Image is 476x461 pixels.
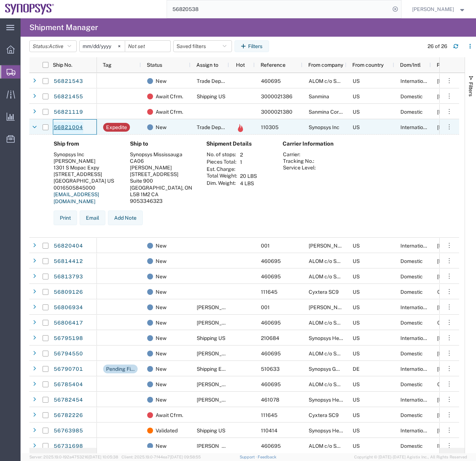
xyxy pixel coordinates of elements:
span: 09/16/2025 [437,289,470,295]
a: 56782454 [53,394,83,406]
a: 56814412 [53,256,83,267]
span: ALOM c/o SYNOPSYS [309,351,360,356]
h4: Ship from [54,140,118,147]
span: Server: 2025.19.0-192a4753216 [29,455,118,459]
span: New [156,269,167,284]
span: Domestic [400,412,423,418]
span: Domestic [400,94,423,99]
span: Shipping EMEA [197,366,233,372]
span: ALOM c/o SYNOPSYS [309,320,360,326]
button: Saved filters [173,40,232,52]
span: 09/15/2025 [437,351,453,356]
span: 09/16/2025 [437,320,470,326]
span: Javad EMS [309,243,363,249]
span: Domestic [400,351,423,356]
span: Domestic [400,443,423,449]
span: [DATE] 09:58:55 [170,455,201,459]
span: 001 [261,243,270,249]
a: 56795198 [53,333,83,344]
a: [EMAIL_ADDRESS][DOMAIN_NAME] [54,191,99,205]
span: 460695 [261,381,281,387]
button: [PERSON_NAME] [412,5,466,14]
span: US [353,274,360,279]
span: Kris Ford [197,320,239,326]
div: [PERSON_NAME] [130,164,195,171]
span: Assign to [196,62,218,68]
span: Await Cfrm. [156,89,183,104]
span: 09/12/2025 [437,274,453,279]
td: 4 LBS [237,180,259,187]
div: 1301 S Mopac Expy [54,164,118,171]
span: Kris Ford [197,351,239,356]
a: 56806417 [53,317,83,329]
a: 56763985 [53,425,83,437]
span: US [353,381,360,387]
span: US [353,258,360,264]
span: 460695 [261,78,281,84]
span: New [156,361,167,377]
span: New [156,284,167,300]
span: 111645 [261,412,277,418]
span: 460695 [261,443,281,449]
h4: Shipment Details [206,140,271,147]
a: Feedback [258,455,276,459]
span: 09/18/2025 [437,78,453,84]
span: International [400,78,430,84]
a: 56820404 [53,240,83,252]
span: US [353,335,360,341]
span: New [156,438,167,454]
a: 56821004 [53,122,83,133]
span: Synopsys Headquarters USSV [309,397,379,403]
span: US [353,78,360,84]
td: 20 LBS [237,172,259,180]
th: Tracking No.: [283,158,316,164]
span: 3000021386 [261,94,292,99]
span: Zach Anderson [412,5,454,13]
span: New [156,330,167,346]
span: Cyxtera SC9 [309,412,339,418]
div: [PERSON_NAME] [54,158,118,164]
span: International [400,124,430,130]
a: Support [240,455,258,459]
span: Synopsys Headquarters USSV [309,335,379,341]
td: 1 [237,158,259,166]
span: ALOM c/o SYNOPSYS [309,258,360,264]
th: Dim. Weight: [206,180,237,187]
a: 56806934 [53,302,83,314]
span: Filters [468,82,474,96]
span: ALOM c/o SYNOPSYS [309,78,360,84]
span: US [353,243,360,249]
h4: Shipment Manager [29,18,98,37]
span: ALOM c/o SYNOPSYS [309,443,360,449]
th: Est. Charge: [206,166,237,172]
span: Pickup date [437,62,465,68]
span: Sanmina [309,94,329,99]
span: 09/15/2025 [437,94,453,99]
span: New [156,238,167,253]
span: 09/11/2025 [437,397,453,403]
th: Total Weight: [206,172,237,180]
span: Sanmina Corporation [309,109,358,115]
a: 56731698 [53,440,83,452]
span: 3000021380 [261,109,292,115]
span: Domestic [400,274,423,279]
span: 110305 [261,124,279,130]
input: Search for shipment number, reference number [167,0,390,18]
a: 56785404 [53,379,83,391]
span: New [156,120,167,135]
div: [GEOGRAPHIC_DATA], ON L5B 1M2 CA [130,184,195,198]
span: New [156,346,167,361]
span: Validated [156,423,178,438]
span: 09/16/2025 [437,381,470,387]
span: US [353,124,360,130]
span: Synopsys Inc [309,124,339,130]
a: 56790701 [53,363,83,375]
div: [STREET_ADDRESS] [54,171,118,178]
span: Kris Ford [197,381,239,387]
span: US [353,443,360,449]
span: ALOM c/o SYNOPSYS [309,274,360,279]
span: Shipping US [197,428,225,433]
span: Domestic [400,320,423,326]
input: Not set [125,41,170,52]
span: 460695 [261,258,281,264]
